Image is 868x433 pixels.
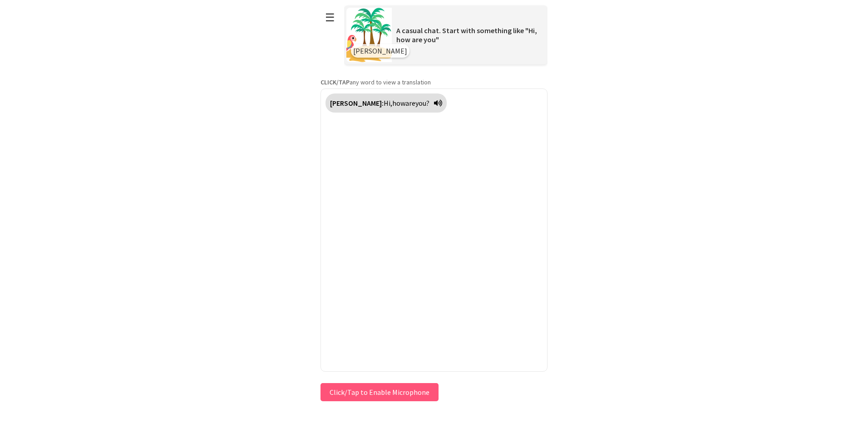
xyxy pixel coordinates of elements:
p: any word to view a translation [321,78,547,86]
strong: CLICK/TAP [321,78,350,86]
span: you? [415,98,429,108]
button: Click/Tap to Enable Microphone [321,383,439,401]
button: ☰ [321,6,340,29]
span: how [392,98,405,108]
span: Hi, [384,98,392,108]
img: Scenario Image [346,8,392,62]
span: A casual chat. Start with something like "Hi, how are you" [396,26,537,44]
strong: [PERSON_NAME]: [330,98,384,108]
span: are [405,98,415,108]
span: [PERSON_NAME] [353,46,407,55]
div: Click to translate [325,93,447,113]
